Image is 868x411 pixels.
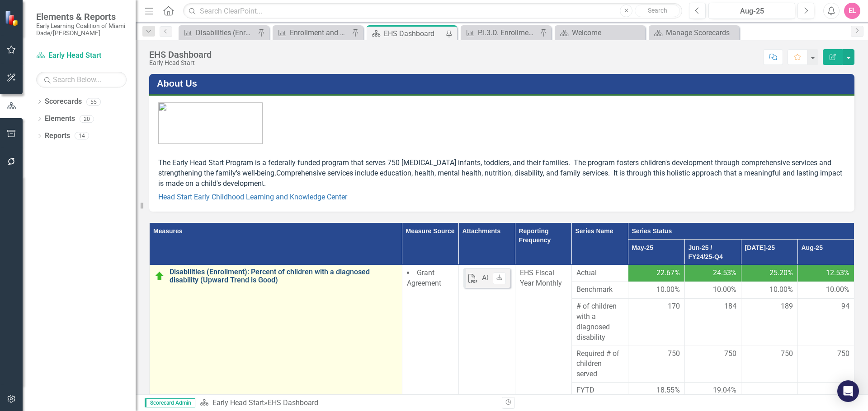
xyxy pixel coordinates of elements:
div: EHS Dashboard [384,28,443,39]
td: Double-Click to Edit [684,282,741,299]
td: Double-Click to Edit [797,282,854,299]
img: elc-logo-over-light-%20no%20bckgrnd.png [158,102,263,144]
a: Welcome [557,27,643,38]
span: 10.00% [713,285,736,295]
td: Double-Click to Edit [402,265,458,399]
span: 10.00% [656,285,680,295]
div: Early Head Start [149,60,212,66]
span: Actual [576,268,623,278]
button: EL [844,3,860,19]
span: 10.00% [826,285,849,295]
td: Double-Click to Edit [741,346,797,383]
span: 10.00% [769,285,793,295]
span: Benchmark [576,285,623,295]
p: The Early Head Start Program is a federally funded program that serves 750 [MEDICAL_DATA] infants... [158,156,845,191]
div: EHS Dashboard [268,398,318,407]
span: Elements & Reports [36,11,127,22]
div: Disabilities (Enrollment): Percent of children with a diagnosed disability (Upward Trend is Good) [196,27,255,38]
button: Aug-25 [708,3,795,19]
a: Disabilities (Enrollment): Percent of children with a diagnosed disability (Upward Trend is Good) [181,27,255,38]
a: P.I.3.D. Enrollment and Attendance (Monthly Enrollment): Percent of Monthly Enrollment (Upward Tr... [463,27,538,38]
td: Double-Click to Edit [741,299,797,346]
span: 19.04% [713,385,736,396]
span: 184 [724,301,736,312]
span: Search [648,7,667,14]
div: Aug-25 [712,6,792,17]
div: EHS Dashboard [149,50,212,60]
input: Search Below... [36,72,127,88]
div: 20 [80,115,94,123]
div: » [200,398,495,408]
a: Early Head Start [36,51,127,61]
small: Early Learning Coalition of Miami Dade/[PERSON_NAME] [36,22,127,37]
input: Search ClearPoint... [183,3,682,19]
span: 750 [781,349,793,359]
td: Double-Click to Edit [684,346,741,383]
a: Early Head Start [212,398,264,407]
div: 14 [75,132,89,140]
span: Required # of children served [576,349,623,380]
a: Enrollment and Attendance (Monthly Attendance): Percent of Average Monthly Attendance (Upward Tre... [275,27,349,38]
a: Head Start Early Childhood Learning and Knowledge Center [158,193,347,201]
div: Manage Scorecards [666,27,737,38]
a: Disabilities (Enrollment): Percent of children with a diagnosed disability (Upward Trend is Good) [170,268,397,284]
td: Double-Click to Edit [571,299,628,346]
span: 22.67% [656,268,680,278]
td: Double-Click to Edit [684,299,741,346]
span: 18.55% [656,385,680,396]
span: 12.53% [826,268,849,278]
span: 24.53% [713,268,736,278]
span: 750 [668,349,680,359]
td: Double-Click to Edit [628,346,684,383]
td: Double-Click to Edit [741,282,797,299]
div: ACF_IM_HS-20-01.pdf [482,273,552,283]
span: 25.20% [769,268,793,278]
div: Welcome [572,27,643,38]
span: 94 [841,301,849,312]
span: 170 [668,301,680,312]
span: Grant Agreement [407,268,441,287]
td: Double-Click to Edit [515,265,571,399]
span: 750 [724,349,736,359]
td: Double-Click to Edit [571,282,628,299]
span: Scorecard Admin [145,398,195,407]
a: Reports [45,131,70,141]
div: EHS Fiscal Year Monthly [520,268,567,289]
div: 55 [86,98,101,106]
span: # of children with a diagnosed disability [576,301,623,342]
td: Double-Click to Edit [797,299,854,346]
span: Comprehensive services include education, health, mental health, nutrition, disability, and famil... [158,169,842,188]
span: 189 [781,301,793,312]
div: Enrollment and Attendance (Monthly Attendance): Percent of Average Monthly Attendance (Upward Tre... [290,27,349,38]
img: Above Target [154,271,165,282]
div: P.I.3.D. Enrollment and Attendance (Monthly Enrollment): Percent of Monthly Enrollment (Upward Tr... [478,27,538,38]
td: Double-Click to Edit [458,265,515,399]
td: Double-Click to Edit [797,346,854,383]
a: Scorecards [45,97,82,107]
div: Open Intercom Messenger [837,380,859,402]
a: Elements [45,114,75,124]
a: Manage Scorecards [651,27,737,38]
span: FYTD [576,385,623,396]
td: Double-Click to Edit [628,299,684,346]
td: Double-Click to Edit Right Click for Context Menu [150,265,402,399]
td: Double-Click to Edit [571,346,628,383]
h3: About Us [157,79,850,88]
td: Double-Click to Edit [628,282,684,299]
img: ClearPoint Strategy [5,10,20,26]
span: 750 [837,349,849,359]
button: Search [635,5,680,17]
